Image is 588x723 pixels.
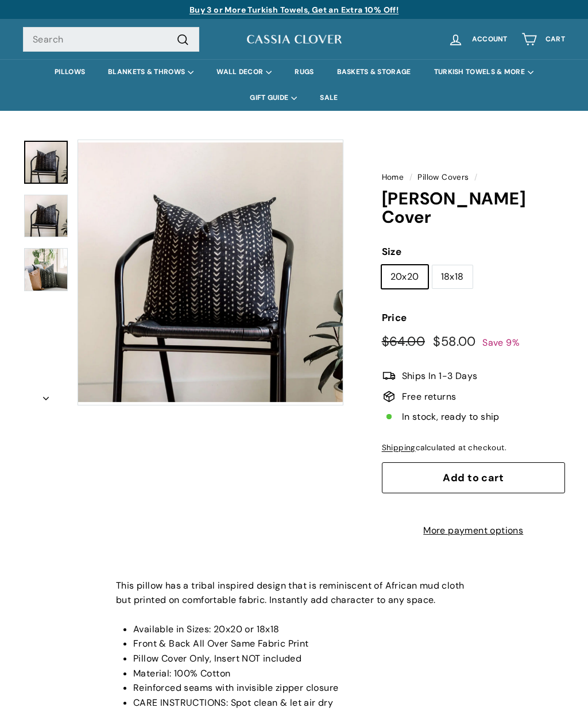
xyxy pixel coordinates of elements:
span: Add to cart [443,471,504,485]
li: Front & Back All Over Same Fabric Print [133,636,472,651]
a: Alexander Pillow Cover [24,141,68,184]
input: Search [23,27,199,52]
img: Alexander Pillow Cover [24,195,68,238]
span: $64.00 [382,333,425,350]
span: Cart [546,36,565,43]
li: Available in Sizes: 20x20 or 18x18 [133,622,472,637]
span: Free returns [402,389,457,404]
summary: WALL DECOR [205,59,283,85]
span: Reinforced seams with invisible zipper closure [133,682,338,694]
span: Save 9% [482,337,520,349]
a: Buy 3 or More Turkish Towels, Get an Extra 10% Off! [189,5,399,15]
a: Shipping [382,443,416,453]
summary: GIFT GUIDE [238,85,308,111]
label: Price [382,310,565,326]
a: PILLOWS [43,59,96,85]
a: Cart [514,22,572,56]
a: More payment options [382,523,565,538]
span: / [407,172,415,182]
li: Pillow Cover Only, Insert NOT included [133,651,472,666]
nav: breadcrumbs [382,171,565,184]
a: Home [382,172,404,182]
div: calculated at checkout. [382,442,565,454]
li: Material: 100% Cotton [133,666,472,681]
span: In stock, ready to ship [402,409,500,424]
a: Account [441,22,514,56]
label: 20x20 [382,265,428,288]
a: Pillow Covers [417,172,469,182]
img: Alexander Pillow Cover [24,248,68,291]
span: Ships In 1-3 Days [402,369,478,384]
label: 18x18 [432,265,473,288]
h1: [PERSON_NAME] Cover [382,190,565,227]
span: CARE INSTRUCTIONS: Spot clean & let air dry [133,697,333,709]
label: Size [382,244,565,260]
a: BASKETS & STORAGE [326,59,423,85]
summary: BLANKETS & THROWS [96,59,205,85]
span: Account [472,36,508,43]
button: Next [23,385,69,405]
summary: TURKISH TOWELS & MORE [423,59,545,85]
a: RUGS [283,59,325,85]
button: Add to cart [382,462,565,493]
p: This pillow has a tribal inspired design that is reminiscent of African mud cloth but printed on ... [116,578,472,608]
span: / [471,172,480,182]
span: $58.00 [433,333,475,350]
a: SALE [308,85,349,111]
